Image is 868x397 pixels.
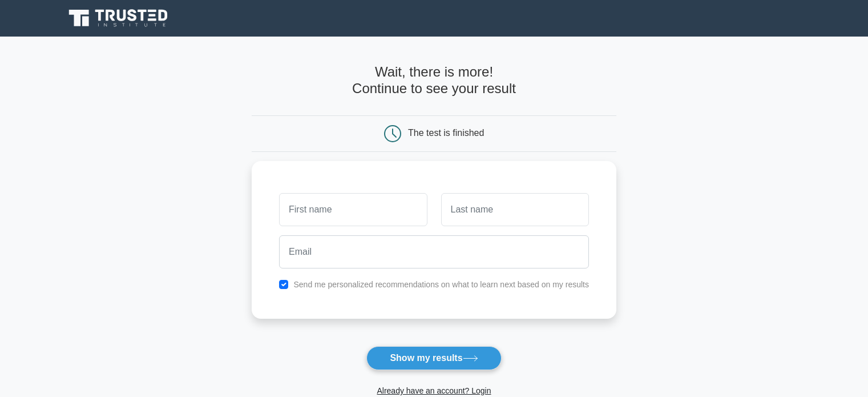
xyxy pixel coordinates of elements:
div: The test is finished [408,128,484,138]
h4: Wait, there is more! Continue to see your result [252,64,616,97]
input: First name [279,193,427,226]
button: Show my results [366,346,501,370]
label: Send me personalized recommendations on what to learn next based on my results [293,280,589,289]
a: Already have an account? Login [377,386,491,395]
input: Last name [441,193,589,226]
input: Email [279,235,589,268]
